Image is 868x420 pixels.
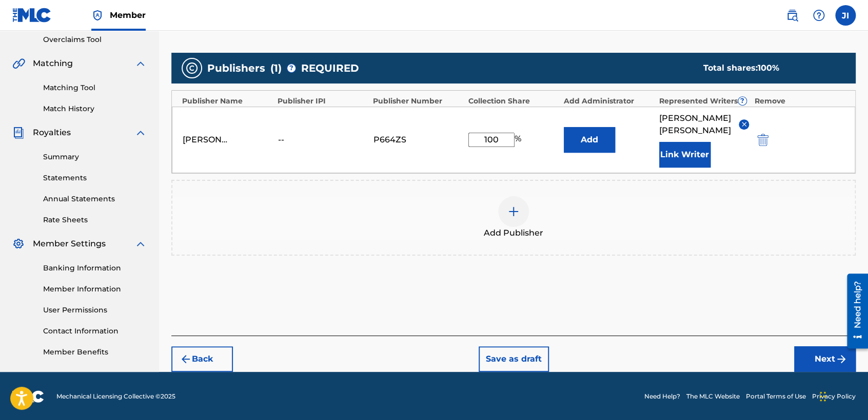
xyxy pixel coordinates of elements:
[270,60,282,76] span: ( 1 )
[43,194,147,204] a: Annual Statements
[507,205,520,218] img: add
[468,96,559,107] div: Collection Share
[817,371,868,420] div: Widget de chat
[12,57,25,70] img: Matching
[180,353,192,365] img: 7ee5dd4eb1f8a8e3ef2f.svg
[43,347,147,358] a: Member Benefits
[812,392,856,401] a: Privacy Policy
[134,127,147,139] img: expand
[839,270,868,352] iframe: Resource Center
[134,57,147,70] img: expand
[794,346,856,372] button: Next
[43,173,147,183] a: Statements
[134,238,147,250] img: expand
[835,353,847,365] img: f7272a7cc735f4ea7f67.svg
[740,120,748,128] img: remove-from-list-button
[703,62,835,74] div: Total shares:
[287,64,295,72] span: ?
[659,112,732,137] span: [PERSON_NAME] [PERSON_NAME]
[808,5,829,26] div: Help
[91,9,104,22] img: Top Rightsholder
[278,96,368,107] div: Publisher IPI
[43,305,147,316] a: User Permissions
[659,96,749,107] div: Represented Writers
[43,326,147,337] a: Contact Information
[12,390,44,403] img: logo
[33,57,73,70] span: Matching
[746,392,806,401] a: Portal Terms of Use
[835,5,856,26] div: User Menu
[484,227,543,239] span: Add Publisher
[182,96,272,107] div: Publisher Name
[479,346,549,372] button: Save as draft
[564,96,654,107] div: Add Administrator
[56,392,175,401] span: Mechanical Licensing Collective © 2025
[12,238,25,250] img: Member Settings
[186,62,198,74] img: publishers
[12,127,25,139] img: Royalties
[738,97,746,105] span: ?
[12,8,52,23] img: MLC Logo
[515,133,524,147] span: %
[110,9,146,21] span: Member
[43,82,147,93] a: Matching Tool
[644,392,680,401] a: Need Help?
[757,134,768,146] img: 12a2ab48e56ec057fbd8.svg
[43,215,147,225] a: Rate Sheets
[43,103,147,114] a: Match History
[373,96,463,107] div: Publisher Number
[33,127,71,139] span: Royalties
[817,371,868,420] iframe: Chat Widget
[43,34,147,45] a: Overclaims Tool
[786,9,798,22] img: search
[782,5,802,26] a: Public Search
[820,381,826,412] div: Arrastrar
[564,127,615,153] button: Add
[33,238,106,250] span: Member Settings
[43,284,147,295] a: Member Information
[659,142,711,167] button: Link Writer
[813,9,825,22] img: help
[43,263,147,274] a: Banking Information
[43,152,147,162] a: Summary
[171,346,233,372] button: Back
[301,60,359,76] span: REQUIRED
[686,392,740,401] a: The MLC Website
[207,60,265,76] span: Publishers
[755,96,845,107] div: Remove
[757,63,779,73] span: 100 %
